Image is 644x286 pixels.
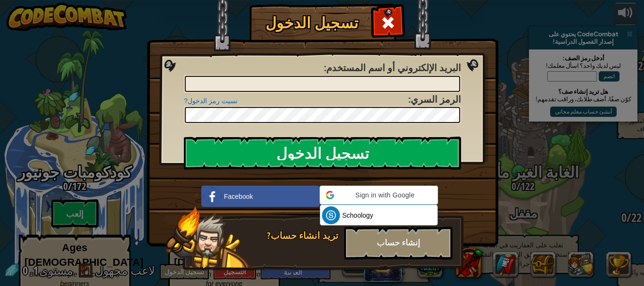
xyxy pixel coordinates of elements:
input: تسجيل الدخول [184,137,461,170]
span: Facebook [224,192,253,201]
label: : [324,61,461,75]
span: البريد الإلكتروني أو اسم المستخدم [326,61,461,74]
div: Sign in with Google [320,186,438,204]
div: إنشاء حساب [344,227,453,260]
span: Sign in with Google [338,190,432,200]
img: schoology.png [322,206,340,224]
span: الرمز السري [411,93,461,106]
a: نسيت رمز الدخول? [184,97,238,105]
div: تريد انشاء حساب? [244,229,339,243]
span: Schoology [342,211,373,220]
h1: تسجيل الدخول [252,15,372,31]
label: : [408,93,461,106]
img: facebook_small.png [204,188,222,205]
